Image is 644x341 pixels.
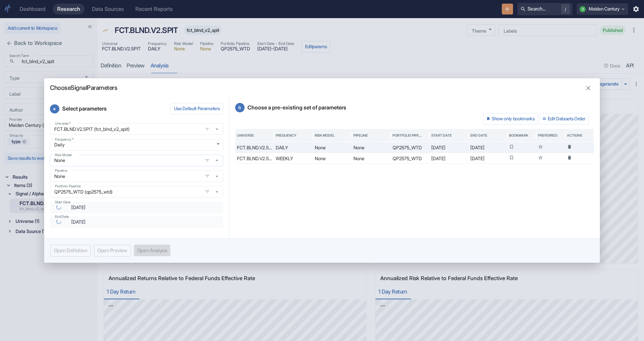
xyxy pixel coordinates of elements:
[431,133,452,137] div: Start Date
[50,104,59,114] span: a
[368,133,374,138] button: Sort
[422,133,428,138] button: Sort
[237,133,254,137] div: Universe
[235,103,245,112] span: b
[315,133,335,137] div: Risk Model
[235,153,274,164] div: FCT.BLND.V2.SPIT
[50,186,223,197] span: QP2575_WTD (qp2575_wtd)
[470,133,487,137] div: End Date
[274,153,313,164] div: WEEKLY
[55,121,71,126] label: Universe
[203,156,212,165] button: open filters
[274,142,313,153] div: DAILY
[335,133,340,138] button: Sort
[55,184,81,189] label: Portfolio Pipeline
[55,200,71,205] label: Start Date
[393,133,422,137] div: Portfolio Pipeline
[55,214,69,219] label: End Date
[55,153,72,158] label: Risk Model
[567,133,582,137] div: Actions
[67,218,209,226] input: yyyy-mm-dd
[203,187,212,196] button: open filters
[50,123,223,135] span: FCT.BLND.V2.SPIT (fct_blnd_v2_spit)
[276,133,296,137] div: Frequency
[391,153,429,164] div: QP2575_WTD
[483,113,538,125] button: Show only bookmarks
[50,139,223,151] div: Daily
[67,203,209,212] input: yyyy-mm-dd
[235,103,594,112] p: Choose a pre-existing set of parameters
[538,133,558,137] div: Preferred
[50,103,170,115] p: Select parameters
[55,168,67,173] label: Pipeline
[539,113,589,125] button: Edit Datasets Order
[429,153,468,164] div: 2021-01-08
[170,103,223,115] button: Use Default Parameters
[391,142,429,153] div: QP2575_WTD
[429,142,468,153] div: 2021-01-08
[44,78,600,91] h2: Choose Signal Parameters
[55,137,73,142] label: Frequency
[352,153,390,164] div: None
[313,142,352,153] div: None
[235,142,274,153] div: FCT.BLND.V2.SPIT
[509,133,528,137] div: Bookmark
[469,153,507,164] div: 2025-05-23
[452,133,458,138] button: Sort
[254,133,260,138] button: Sort
[469,142,507,153] div: 2025-06-30
[353,133,368,137] div: Pipeline
[313,153,352,164] div: None
[488,133,493,138] button: Sort
[203,172,212,180] button: open filters
[203,125,212,134] button: open filters
[297,133,302,138] button: Sort
[352,142,390,153] div: None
